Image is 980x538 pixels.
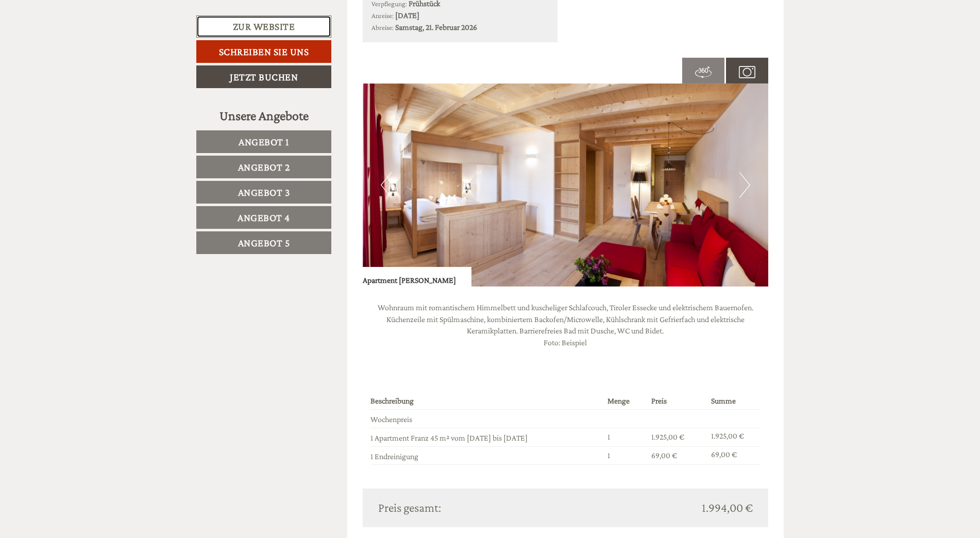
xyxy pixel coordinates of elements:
span: 1.925,00 € [651,432,684,441]
span: Angebot 2 [238,161,290,173]
td: Wochenpreis [370,409,603,428]
button: Next [739,172,750,198]
div: Guten Tag, wie können wir Ihnen helfen? [8,28,150,59]
th: Menge [603,393,647,409]
small: Anreise: [371,12,394,20]
th: Summe [707,393,761,409]
div: Apartment [PERSON_NAME] [363,267,471,287]
button: Senden [336,267,406,290]
button: Previous [381,172,392,198]
div: Zin Senfter Residence [15,30,145,38]
img: camera.svg [739,64,755,80]
span: Angebot 3 [238,187,290,198]
small: 17:18 [15,50,145,57]
th: Preis [647,393,707,409]
td: 69,00 € [707,446,761,465]
div: Mittwoch [177,8,230,25]
td: 1.925,00 € [707,428,761,446]
b: Samstag, 21. Februar 2026 [395,23,477,31]
a: Zur Website [196,15,331,38]
a: Jetzt buchen [196,65,331,88]
div: Unsere Angebote [196,106,331,125]
small: Abreise: [371,24,394,31]
span: 69,00 € [651,451,677,460]
div: Preis gesamt: [370,499,566,516]
th: Beschreibung [370,393,603,409]
a: Schreiben Sie uns [196,40,331,63]
img: 360-grad.svg [695,64,712,80]
img: image [363,83,769,287]
span: 1.994,00 € [702,499,753,516]
td: 1 Endreinigung [370,446,603,465]
td: 1 [603,428,647,446]
b: [DATE] [395,11,419,20]
span: Angebot 4 [238,212,290,223]
td: 1 Apartment Franz 45 m² vom [DATE] bis [DATE] [370,428,603,446]
span: Angebot 1 [239,136,289,147]
td: 1 [603,446,647,465]
p: Wohnraum mit romantischem Himmelbett und kuscheliger Schlafcouch, Tiroler Essecke und elektrische... [363,302,769,349]
span: Angebot 5 [238,237,290,248]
